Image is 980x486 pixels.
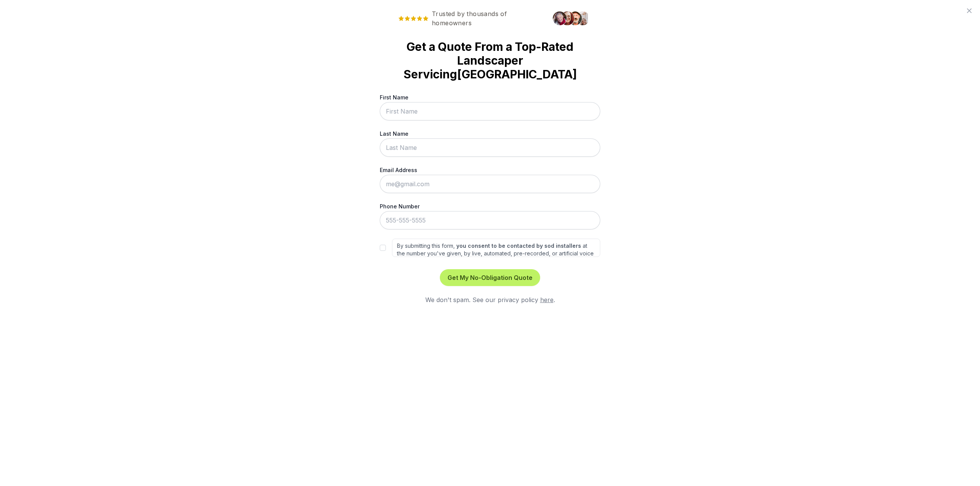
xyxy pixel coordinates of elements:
a: here [540,296,554,304]
button: Get My No-Obligation Quote [440,269,540,286]
label: By submitting this form, at the number you've given, by live, automated, pre-recorded, or artific... [392,239,600,257]
span: Trusted by thousands of homeowners [392,9,548,28]
label: First Name [380,93,600,101]
strong: you consent to be contacted by sod installers [456,242,581,249]
input: First Name [380,102,600,120]
label: Phone Number [380,202,600,210]
label: Last Name [380,130,600,138]
input: me@gmail.com [380,175,600,193]
input: 555-555-5555 [380,211,600,229]
div: We don't spam. See our privacy policy . [380,295,600,304]
strong: Get a Quote From a Top-Rated Landscaper Servicing [GEOGRAPHIC_DATA] [392,40,588,81]
input: Last Name [380,138,600,157]
label: Email Address [380,166,600,174]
